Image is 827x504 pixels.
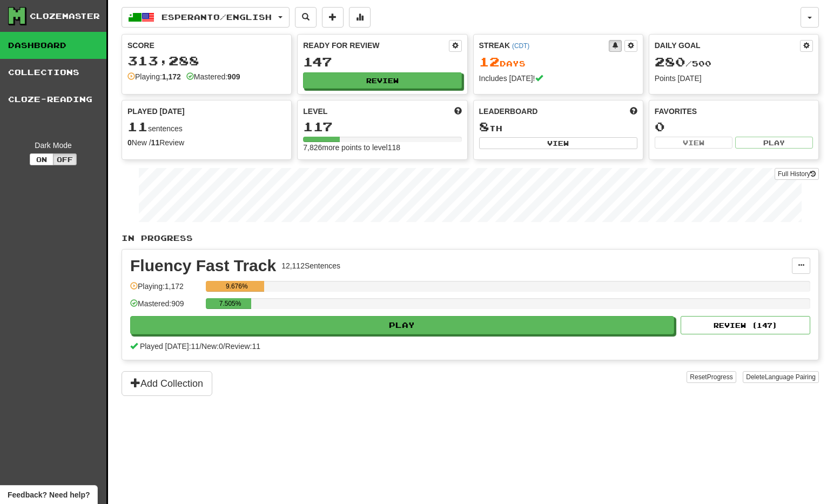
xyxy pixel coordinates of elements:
button: Review [303,72,461,89]
button: On [30,153,53,165]
div: 7.505% [209,298,251,309]
div: Playing: 1,172 [130,281,200,299]
button: Play [130,316,674,334]
span: 280 [655,54,685,69]
span: This week in points, UTC [630,106,637,117]
span: Score more points to level up [454,106,462,117]
div: 0 [655,120,813,133]
button: DeleteLanguage Pairing [743,371,819,383]
div: Points [DATE] [655,73,813,84]
span: Language Pairing [765,373,816,381]
span: Esperanto / English [162,12,272,22]
p: In Progress [122,233,819,244]
button: Search sentences [295,7,317,28]
a: (CDT) [512,42,529,50]
div: sentences [127,120,286,134]
button: More stats [349,7,371,28]
button: View [479,137,637,149]
span: New: 0 [201,342,223,351]
div: 117 [303,120,461,133]
div: 313,288 [127,54,286,68]
strong: 11 [151,138,160,147]
button: Review (147) [681,316,810,334]
div: Favorites [655,106,813,117]
div: Ready for Review [303,40,448,51]
div: Fluency Fast Track [130,258,276,274]
div: Daily Goal [655,40,800,52]
span: / 500 [655,59,711,68]
div: 147 [303,55,461,69]
div: Mastered: 909 [130,298,200,316]
div: Day s [479,55,637,69]
span: Progress [707,373,733,381]
strong: 0 [127,138,132,147]
button: Add sentence to collection [322,7,344,28]
div: Dark Mode [8,140,98,151]
button: Add Collection [122,371,212,396]
div: Clozemaster [30,11,100,22]
strong: 1,172 [162,72,181,81]
div: Streak [479,40,609,51]
span: Played [DATE] [127,106,185,117]
div: Mastered: [186,71,240,82]
div: 9.676% [209,281,264,292]
div: Includes [DATE]! [479,73,637,84]
div: 7,826 more points to level 118 [303,142,461,153]
div: Score [127,40,286,51]
span: Level [303,106,327,117]
button: View [655,137,732,149]
span: 11 [127,119,148,134]
span: 8 [479,119,489,134]
div: New / Review [127,137,286,148]
span: Open feedback widget [8,489,90,500]
span: / [199,342,201,351]
span: Leaderboard [479,106,538,117]
a: Full History [775,168,819,180]
span: Review: 11 [225,342,260,351]
button: ResetProgress [687,371,736,383]
span: Played [DATE]: 11 [140,342,199,351]
button: Play [735,137,813,149]
div: 12,112 Sentences [281,260,340,271]
div: Playing: [127,71,181,82]
div: th [479,120,637,134]
button: Off [53,153,77,165]
span: / [223,342,225,351]
strong: 909 [227,72,240,81]
span: 12 [479,54,500,69]
button: Esperanto/English [122,7,290,28]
